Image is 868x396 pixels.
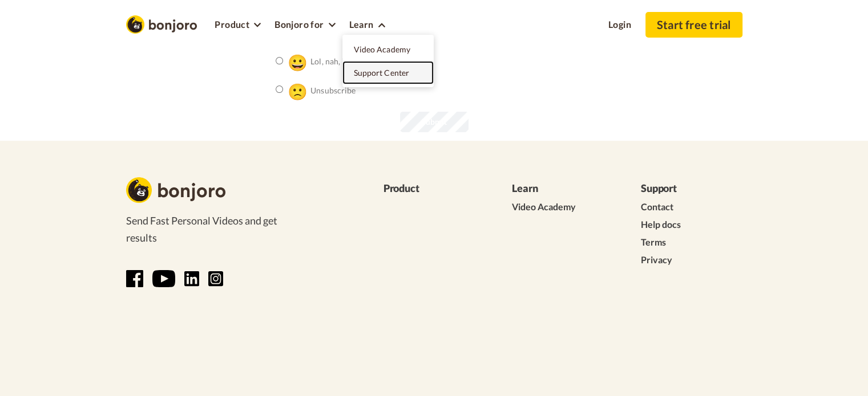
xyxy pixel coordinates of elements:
span: 😀 [288,52,308,72]
a: Start free trial [645,12,742,38]
label: Lol, nah, i was just joking! [276,50,401,74]
input: Submit [400,112,469,132]
a: Support Center [342,61,434,84]
a: Learn [342,12,392,35]
input: 😀Lol, nah, i was just joking! [276,57,283,64]
img: YouTube Logo [152,270,175,287]
img: Facebook Logo [126,270,143,287]
p: Send Fast Personal Videos and get results [126,212,298,246]
a: Contact [641,201,742,214]
h4: Support [641,183,742,194]
h4: Product [383,183,485,194]
a: Login [601,12,638,35]
a: Privacy [641,254,742,267]
a: Terms [641,236,742,249]
a: Product [208,12,268,35]
a: Video Academy [342,38,434,61]
span: 🙁 [288,81,308,101]
img: Bonjoro Logo [126,15,197,34]
a: Bonjoro Logo [126,19,197,28]
label: Unsubscribe [276,79,356,103]
img: LinkedIn Logo [184,270,199,287]
img: Bonjoro Logo [126,177,225,203]
h4: Learn [512,183,613,194]
img: Instagram Logo [208,270,223,287]
input: 🙁Unsubscribe [276,85,283,93]
a: Bonjoro for [268,12,342,35]
a: Video Academy [512,201,613,214]
a: Help docs [641,218,742,231]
